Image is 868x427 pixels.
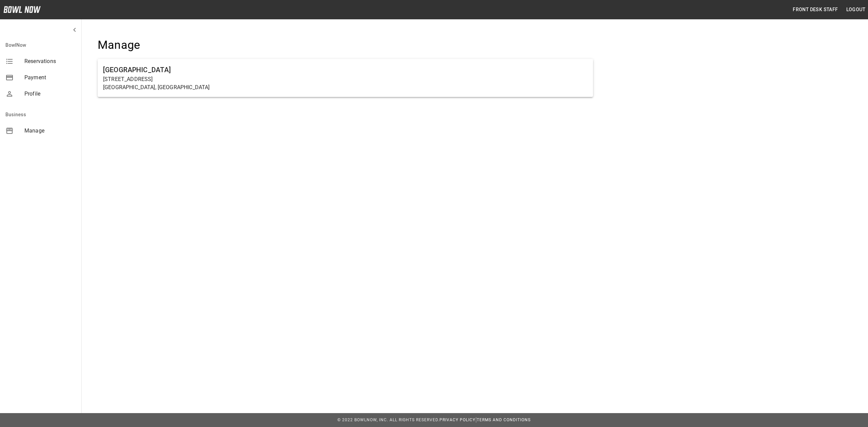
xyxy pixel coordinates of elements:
[337,418,439,422] span: © 2022 BowlNow, Inc. All Rights Reserved.
[98,38,593,52] h4: Manage
[24,127,76,135] span: Manage
[103,64,588,75] h6: [GEOGRAPHIC_DATA]
[844,3,868,16] button: Logout
[24,74,76,82] span: Payment
[24,90,76,98] span: Profile
[477,418,531,422] a: Terms and Conditions
[439,418,475,422] a: Privacy Policy
[103,75,588,83] p: [STREET_ADDRESS]
[24,57,76,65] span: Reservations
[103,83,588,91] p: [GEOGRAPHIC_DATA], [GEOGRAPHIC_DATA]
[790,3,841,16] button: Front Desk Staff
[3,6,41,13] img: logo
